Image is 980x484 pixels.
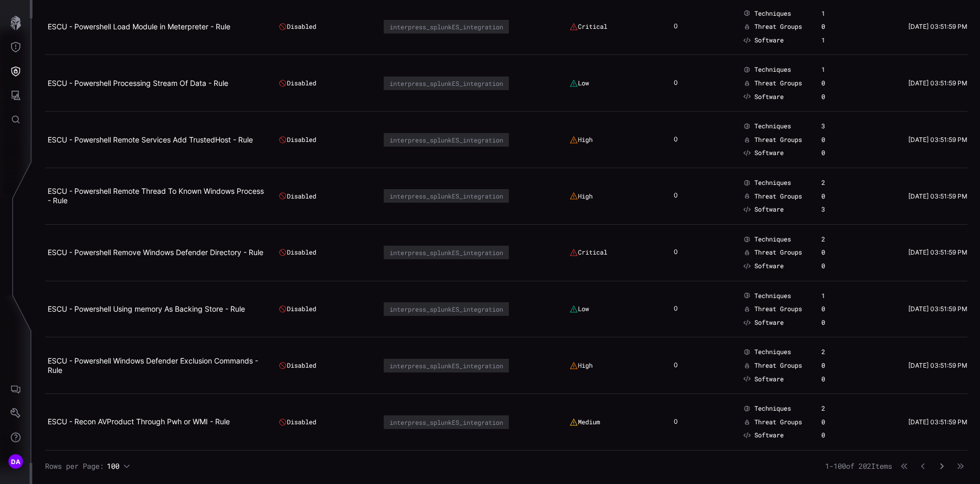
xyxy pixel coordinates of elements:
button: Next Page [935,461,949,471]
div: interpress_splunkES_integration [389,305,503,313]
button: First Page [897,461,911,471]
span: Techniques [754,179,791,187]
time: [DATE] 03:51:59 PM [908,136,967,144]
span: Threat Groups [754,418,802,426]
div: Critical [570,248,607,257]
a: ESCU - Powershell Processing Stream Of Data - Rule [48,79,228,87]
div: 2 [821,179,852,187]
a: ESCU - Powershell Using memory As Backing Store - Rule [48,304,245,313]
div: 2 [821,235,852,244]
div: Disabled [279,23,316,31]
div: interpress_splunkES_integration [389,249,503,256]
div: 0 [821,149,852,157]
div: 0 [821,136,852,144]
div: High [570,136,593,144]
div: interpress_splunkES_integration [389,136,503,144]
span: Software [754,93,784,101]
div: 1 [821,292,852,300]
div: 2 [821,404,852,413]
div: Disabled [279,192,316,200]
time: [DATE] 03:51:59 PM [908,23,967,30]
div: High [570,192,593,200]
span: Threat Groups [754,248,802,257]
button: Previous Page [916,461,930,471]
span: Threat Groups [754,361,802,370]
div: 0 [821,192,852,201]
div: interpress_splunkES_integration [389,362,503,369]
div: 0 [821,418,852,426]
span: Techniques [754,348,791,356]
div: 0 [821,318,852,327]
time: [DATE] 03:51:59 PM [908,248,967,256]
span: Threat Groups [754,192,802,201]
div: 3 [821,122,852,130]
span: 1 - 100 of 202 Items [825,461,892,471]
span: Threat Groups [754,136,802,144]
span: Software [754,262,784,270]
div: 0 [674,22,689,31]
div: 0 [674,248,689,257]
span: Software [754,375,784,383]
a: ESCU - Powershell Remove Windows Defender Directory - Rule [48,248,263,257]
div: Disabled [279,136,316,144]
span: Software [754,318,784,327]
div: 0 [674,417,689,427]
a: ESCU - Recon AVProduct Through Pwh or WMI - Rule [48,417,230,426]
div: 0 [821,248,852,257]
a: ESCU - Powershell Load Module in Meterpreter - Rule [48,22,230,31]
div: 0 [821,305,852,313]
a: ESCU - Powershell Windows Defender Exclusion Commands - Rule [48,356,258,375]
div: 1 [821,36,852,45]
div: 0 [821,431,852,439]
span: Software [754,36,784,45]
span: Software [754,149,784,157]
span: Software [754,205,784,214]
a: ESCU - Powershell Remote Thread To Known Windows Process - Rule [48,186,264,205]
time: [DATE] 03:51:59 PM [908,192,967,200]
time: [DATE] 03:51:59 PM [908,361,967,369]
div: 0 [674,304,689,314]
div: 0 [674,191,689,201]
div: 0 [821,262,852,270]
span: Techniques [754,404,791,413]
div: Disabled [279,418,316,426]
span: Software [754,431,784,439]
div: 0 [674,79,689,88]
time: [DATE] 03:51:59 PM [908,79,967,87]
button: DA [1,449,31,474]
div: 0 [674,135,689,145]
time: [DATE] 03:51:59 PM [908,418,967,426]
div: High [570,361,593,370]
div: Disabled [279,248,316,257]
span: Techniques [754,122,791,130]
time: [DATE] 03:51:59 PM [908,305,967,313]
div: 1 [821,65,852,74]
div: interpress_splunkES_integration [389,192,503,200]
div: Low [570,305,589,313]
div: 0 [821,375,852,383]
button: Last Page [954,461,967,471]
div: 0 [821,79,852,87]
div: interpress_splunkES_integration [389,23,503,30]
div: 0 [674,361,689,370]
div: 0 [821,23,852,31]
div: Disabled [279,79,316,87]
span: Techniques [754,235,791,244]
div: Low [570,79,589,87]
div: Medium [570,418,600,426]
span: Rows per Page: [45,461,104,471]
button: 100 [106,461,131,471]
div: 3 [821,205,852,214]
span: Techniques [754,292,791,300]
span: Techniques [754,9,791,18]
div: 2 [821,348,852,356]
div: interpress_splunkES_integration [389,80,503,87]
span: Threat Groups [754,23,802,31]
span: Threat Groups [754,79,802,87]
div: interpress_splunkES_integration [389,419,503,426]
span: Techniques [754,65,791,74]
span: Threat Groups [754,305,802,313]
a: ESCU - Powershell Remote Services Add TrustedHost - Rule [48,135,253,144]
span: DA [11,456,21,467]
div: Disabled [279,361,316,370]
